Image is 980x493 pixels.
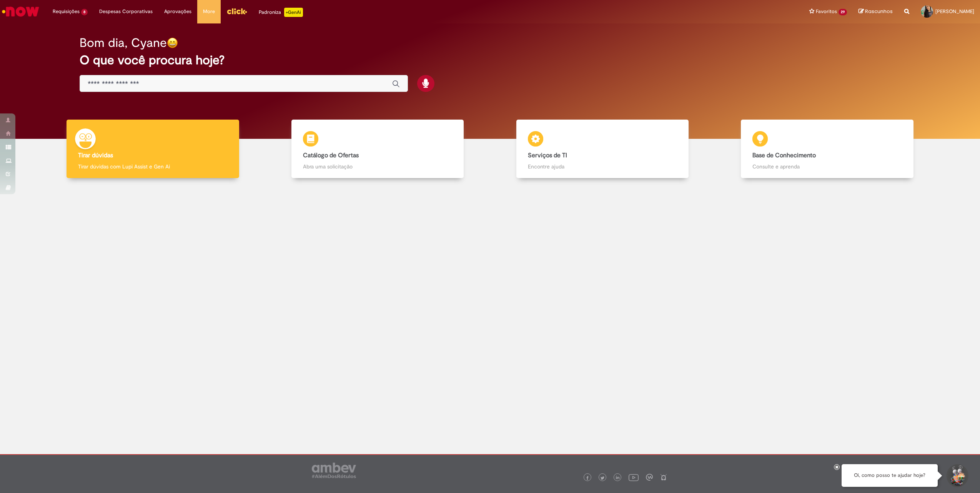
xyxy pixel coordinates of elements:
a: Tirar dúvidas Tirar dúvidas com Lupi Assist e Gen Ai [40,120,265,178]
span: Despesas Corporativas [99,8,153,15]
img: logo_footer_workplace.png [646,474,653,481]
span: Rascunhos [865,8,893,15]
span: Favoritos [816,8,837,15]
p: Consulte e aprenda [752,163,902,170]
b: Base de Conhecimento [752,152,816,159]
img: logo_footer_facebook.png [586,476,589,480]
a: Serviços de TI Encontre ajuda [490,120,715,178]
button: Iniciar Conversa de Suporte [945,464,968,487]
span: 29 [839,9,847,15]
img: happy-face.png [167,37,178,48]
span: More [203,8,215,15]
div: Padroniza [259,8,303,17]
img: ServiceNow [1,4,40,19]
img: logo_footer_twitter.png [601,476,604,480]
p: Tirar dúvidas com Lupi Assist e Gen Ai [78,163,228,170]
h2: Bom dia, Cyane [80,36,167,50]
a: Base de Conhecimento Consulte e aprenda [715,120,940,178]
div: Oi, como posso te ajudar hoje? [842,464,938,487]
span: Requisições [53,8,80,15]
span: 8 [81,9,88,15]
a: Catálogo de Ofertas Abra uma solicitação [265,120,490,178]
span: [PERSON_NAME] [935,8,974,15]
b: Tirar dúvidas [78,152,113,159]
span: Aprovações [164,8,191,15]
b: Catálogo de Ofertas [303,152,359,159]
img: logo_footer_linkedin.png [616,476,620,480]
img: logo_footer_youtube.png [629,472,639,482]
p: Abra uma solicitação [303,163,453,170]
h2: O que você procura hoje? [80,53,900,67]
a: Rascunhos [859,8,893,15]
p: Encontre ajuda [528,163,677,170]
img: logo_footer_ambev_rotulo_gray.png [312,463,356,478]
img: click_logo_yellow_360x200.png [226,5,247,17]
p: +GenAi [284,8,303,17]
b: Serviços de TI [528,152,567,159]
img: logo_footer_naosei.png [660,474,667,481]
